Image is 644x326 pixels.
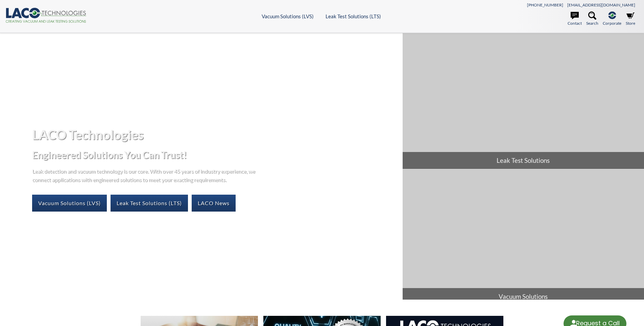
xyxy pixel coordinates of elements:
[32,195,107,212] a: Vacuum Solutions (LVS)
[192,195,236,212] a: LACO News
[262,13,314,19] a: Vacuum Solutions (LVS)
[326,13,381,19] a: Leak Test Solutions (LTS)
[403,33,644,169] a: Leak Test Solutions
[527,2,563,7] a: [PHONE_NUMBER]
[603,20,621,26] span: Corporate
[403,169,644,305] a: Vacuum Solutions
[32,167,259,184] p: Leak detection and vacuum technology is our core. With over 45 years of industry experience, we c...
[403,152,644,169] span: Leak Test Solutions
[568,12,582,26] a: Contact
[32,149,397,161] h2: Engineered Solutions You Can Trust!
[567,2,635,7] a: [EMAIL_ADDRESS][DOMAIN_NAME]
[32,126,397,143] h1: LACO Technologies
[586,12,598,26] a: Search
[626,12,635,26] a: Store
[403,288,644,305] span: Vacuum Solutions
[111,195,188,212] a: Leak Test Solutions (LTS)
